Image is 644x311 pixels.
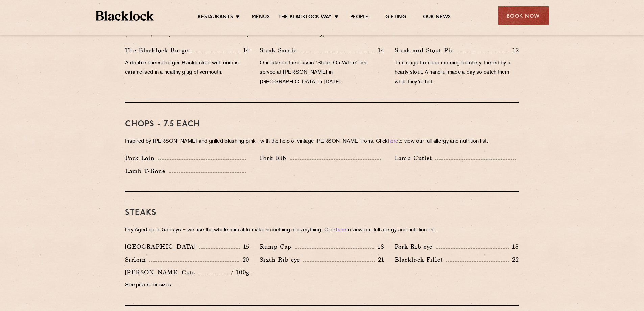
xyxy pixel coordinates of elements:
[125,120,519,129] h3: Chops - 7.5 each
[395,255,446,264] p: Blacklock Fillet
[96,11,154,21] img: BL_Textured_Logo-footer-cropped.svg
[498,6,549,25] div: Book Now
[125,46,194,55] p: The Blacklock Burger
[125,208,519,217] h3: Steaks
[260,242,295,251] p: Rump Cap
[509,46,519,55] p: 12
[336,228,346,233] a: here
[260,59,384,87] p: Our take on the classic “Steak-On-White” first served at [PERSON_NAME] in [GEOGRAPHIC_DATA] in [D...
[278,14,332,21] a: The Blacklock Way
[509,255,519,264] p: 22
[375,46,384,55] p: 14
[260,255,303,264] p: Sixth Rib-eye
[228,268,249,277] p: / 100g
[395,242,436,251] p: Pork Rib-eye
[260,46,300,55] p: Steak Sarnie
[375,255,384,264] p: 21
[395,59,519,87] p: Trimmings from our morning butchery, fuelled by a hearty stout. A handful made a day so catch the...
[125,242,199,251] p: [GEOGRAPHIC_DATA]
[198,14,233,21] a: Restaurants
[395,46,457,55] p: Steak and Stout Pie
[374,242,384,251] p: 18
[252,14,270,21] a: Menus
[350,14,368,21] a: People
[395,153,435,163] p: Lamb Cutlet
[125,226,519,235] p: Dry Aged up to 55 days − we use the whole animal to make something of everything. Click to view o...
[423,14,451,21] a: Our News
[260,153,290,163] p: Pork Rib
[125,166,169,176] p: Lamb T-Bone
[240,46,250,55] p: 14
[125,153,158,163] p: Pork Loin
[125,137,519,147] p: Inspired by [PERSON_NAME] and grilled blushing pink - with the help of vintage [PERSON_NAME] iron...
[125,255,149,264] p: Sirloin
[385,14,406,21] a: Gifting
[388,139,398,144] a: here
[125,59,249,77] p: A double cheeseburger Blacklocked with onions caramelised in a healthy glug of vermouth.
[509,242,519,251] p: 18
[240,242,250,251] p: 15
[125,281,249,290] p: See pillars for sizes
[125,268,198,277] p: [PERSON_NAME] Cuts
[239,255,250,264] p: 20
